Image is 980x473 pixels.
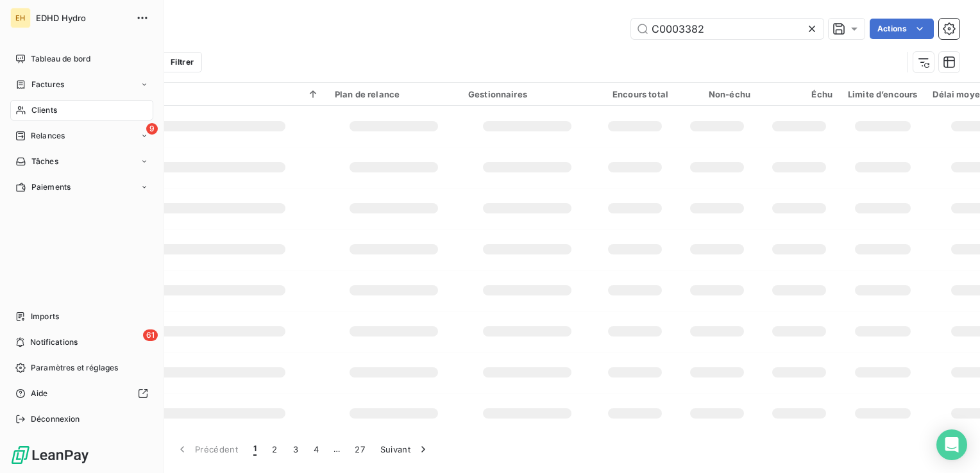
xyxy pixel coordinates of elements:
[31,104,57,116] span: Clients
[31,311,59,322] span: Imports
[10,445,90,465] img: Logo LeanPay
[766,89,832,99] div: Échu
[31,388,48,399] span: Aide
[253,443,257,456] span: 1
[31,362,118,374] span: Paramètres et réglages
[347,436,373,463] button: 27
[326,439,347,460] span: …
[31,156,58,167] span: Tâches
[848,89,917,99] div: Limite d’encours
[335,89,453,99] div: Plan de relance
[631,19,824,39] input: Rechercher
[31,79,64,90] span: Factures
[30,336,78,348] span: Notifications
[31,181,71,193] span: Paiements
[146,123,158,135] span: 9
[36,13,128,23] span: EDHD Hydro
[373,436,437,463] button: Suivant
[31,53,90,65] span: Tableau de bord
[143,329,158,341] span: 61
[285,436,306,463] button: 3
[246,436,264,463] button: 1
[31,413,80,425] span: Déconnexion
[168,436,246,463] button: Précédent
[31,130,65,142] span: Relances
[602,89,668,99] div: Encours total
[306,436,326,463] button: 4
[870,19,934,39] button: Actions
[143,52,202,72] button: Filtrer
[468,89,586,99] div: Gestionnaires
[10,383,153,404] a: Aide
[264,436,285,463] button: 2
[10,8,31,28] div: EH
[684,89,750,99] div: Non-échu
[936,429,967,460] div: Open Intercom Messenger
